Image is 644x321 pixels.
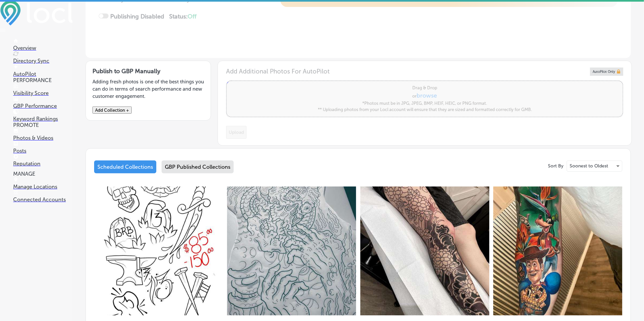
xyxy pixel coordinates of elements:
button: Add Collection + [92,106,132,114]
p: Posts [13,148,72,154]
a: Manage Locations [13,177,72,190]
p: Overview [13,45,72,51]
h3: Publish to GBP Manually [92,68,204,75]
p: Sort By [548,163,563,169]
a: Posts [13,141,72,154]
p: PROMOTE [13,122,72,128]
p: Reputation [13,160,72,167]
a: Overview [13,39,72,51]
a: Keyword Rankings [13,109,72,122]
p: Keyword Rankings [13,116,72,122]
a: GBP Performance [13,97,72,109]
img: Collection thumbnail [227,187,356,316]
p: Photos & Videos [13,135,72,141]
p: Connected Accounts [13,196,72,203]
img: Collection thumbnail [360,187,489,316]
p: PERFORMANCE [13,77,72,83]
img: Collection thumbnail [493,187,622,316]
p: Adding fresh photos is one of the best things you can do in terms of search performance and new c... [92,78,204,100]
a: Directory Sync [13,51,72,64]
a: Photos & Videos [13,129,72,141]
p: Manage Locations [13,184,72,190]
div: Soonest to Oldest [567,161,622,171]
div: GBP Published Collections [162,160,234,173]
a: Visibility Score [13,84,72,96]
p: Directory Sync [13,58,72,64]
p: Soonest to Oldest [570,163,608,169]
a: Reputation [13,154,72,167]
p: Visibility Score [13,90,72,96]
a: Connected Accounts [13,190,72,203]
img: Collection thumbnail [94,187,223,316]
p: MANAGE [13,171,72,177]
div: Scheduled Collections [94,160,156,173]
a: AutoPilot [13,65,72,77]
p: GBP Performance [13,103,72,109]
p: AutoPilot [13,71,72,77]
